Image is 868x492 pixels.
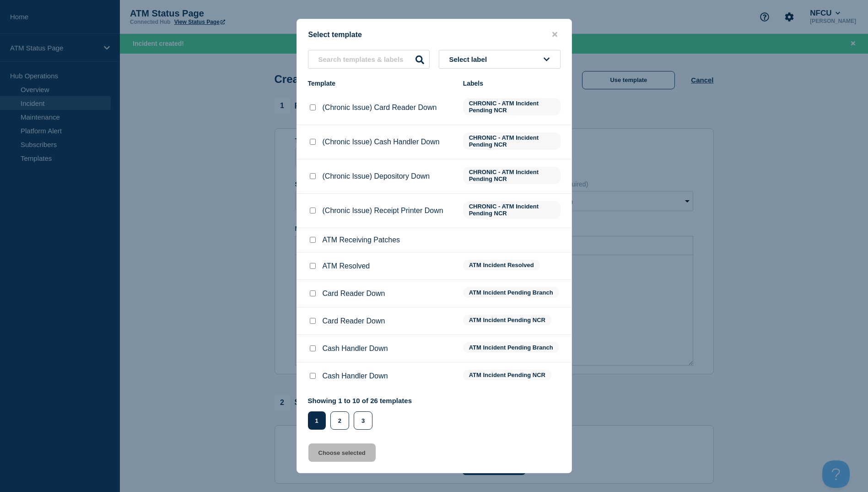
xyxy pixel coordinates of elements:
div: Template [308,80,454,87]
input: (Chronic Issue) Cash Handler Down checkbox [310,139,316,145]
button: 1 [308,411,326,430]
span: CHRONIC - ATM Incident Pending NCR [463,201,561,219]
p: (Chronic Issue) Depository Down [323,172,430,180]
input: (Chronic Issue) Receipt Printer Down checkbox [310,208,316,213]
button: 2 [330,411,349,430]
input: Search templates & labels [308,50,430,69]
button: 3 [354,411,372,430]
p: ATM Receiving Patches [323,236,400,244]
input: Cash Handler Down checkbox [310,345,316,351]
button: Select label [439,50,561,69]
button: Choose selected [308,443,376,462]
input: Card Reader Down checkbox [310,290,316,296]
p: Card Reader Down [323,290,385,298]
button: close button [550,30,560,39]
input: Cash Handler Down checkbox [310,373,316,379]
span: ATM Incident Pending NCR [463,370,551,380]
p: Cash Handler Down [323,372,388,380]
span: ATM Incident Resolved [463,260,540,270]
p: (Chronic Issue) Card Reader Down [323,104,437,112]
span: Select label [449,55,491,63]
p: (Chronic Issue) Receipt Printer Down [323,207,443,215]
span: CHRONIC - ATM Incident Pending NCR [463,167,561,184]
p: Cash Handler Down [323,344,388,353]
input: Card Reader Down checkbox [310,318,316,324]
p: (Chronic Issue) Cash Handler Down [323,138,440,146]
span: ATM Incident Pending NCR [463,315,551,325]
span: CHRONIC - ATM Incident Pending NCR [463,98,561,115]
p: Showing 1 to 10 of 26 templates [308,397,412,405]
input: (Chronic Issue) Card Reader Down checkbox [310,104,316,110]
p: Card Reader Down [323,317,385,325]
input: (Chronic Issue) Depository Down checkbox [310,173,316,179]
p: ATM Resolved [323,262,370,270]
div: Labels [463,80,561,87]
span: ATM Incident Pending Branch [463,342,559,353]
span: ATM Incident Pending Branch [463,287,559,298]
input: ATM Resolved checkbox [310,263,316,269]
span: CHRONIC - ATM Incident Pending NCR [463,132,561,150]
div: Select template [297,30,571,39]
input: ATM Receiving Patches checkbox [310,237,316,243]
